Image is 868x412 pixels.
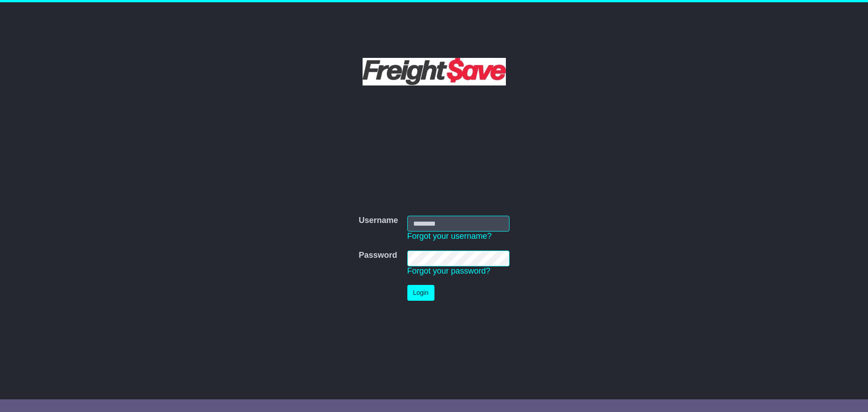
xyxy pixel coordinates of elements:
a: Forgot your password? [407,266,491,275]
img: Freight Save [363,58,506,85]
label: Username [359,216,398,226]
label: Password [359,251,397,260]
a: Forgot your username? [407,232,492,241]
button: Login [407,285,434,301]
